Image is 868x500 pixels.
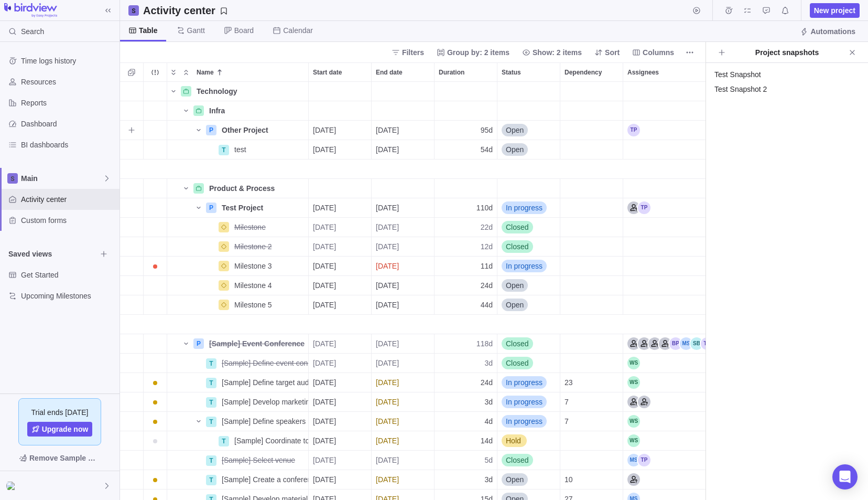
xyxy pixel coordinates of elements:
span: Main [21,173,103,184]
div: Start date [309,470,372,490]
div: Status [497,334,560,354]
div: Duration [435,354,497,373]
div: End date [372,159,435,179]
span: Collapse [180,65,192,80]
div: Assignees [623,276,728,295]
div: Trouble indication [144,257,167,276]
span: Create project snapshot [714,45,729,60]
div: End date [372,82,435,101]
div: Start date [309,354,372,373]
div: Duration [435,412,497,431]
span: [DATE] [313,125,336,135]
div: T [219,145,229,155]
span: New project [814,5,855,16]
div: Dependency [560,257,623,276]
span: Table [139,25,158,36]
span: More actions [682,45,697,60]
div: Technology [192,82,308,101]
span: 22d [481,222,493,232]
div: Dependency [560,470,623,490]
span: Test Project [222,203,263,213]
div: Status [497,257,560,276]
div: Status [497,218,560,237]
div: Name [167,392,309,412]
span: Start date [313,67,342,78]
div: Start date [309,451,372,470]
span: test [234,144,246,155]
span: Technology [197,86,237,97]
div: Dependency [560,63,623,81]
div: Duration [435,218,497,237]
div: Start date [309,63,371,81]
div: Assignees [623,101,728,121]
div: Dependency [560,412,623,431]
div: Trouble indication [144,101,167,121]
div: End date [372,431,435,451]
div: Duration [435,334,497,354]
span: Milestone 2 [234,241,272,252]
div: Start date [309,218,372,237]
div: Start date [309,295,372,315]
span: Infra [209,105,225,116]
span: Sort [590,45,624,60]
div: Dependency [560,354,623,373]
img: logo [4,3,57,18]
div: Assignees [623,431,728,451]
div: Duration [435,373,497,392]
span: [DATE] [313,241,336,252]
div: Status [497,451,560,470]
div: Duration [435,63,497,81]
div: Name [167,198,309,218]
div: P [193,338,204,349]
div: Status [497,121,560,140]
span: Columns [628,45,678,60]
div: Duration [435,198,497,218]
div: Dependency [560,392,623,412]
span: [DATE] [376,203,399,213]
div: Tom Plagge [638,201,650,214]
div: T [206,417,216,427]
span: Saved views [8,249,96,259]
div: End date [372,179,435,198]
div: Assignees [623,140,728,159]
div: Start date [309,198,372,218]
div: Dependency [560,179,623,198]
div: End date [372,373,435,392]
div: End date [372,257,435,276]
div: End date [372,470,435,490]
span: Dashboard [21,119,115,129]
div: Trouble indication [144,121,167,140]
div: Start date [309,276,372,295]
div: Trouble indication [144,354,167,373]
div: Assignees [623,237,728,257]
span: Show: 2 items [518,45,586,60]
div: Status [497,295,560,315]
div: End date [372,237,435,257]
div: Duration [435,392,497,412]
div: Other Project [218,121,308,140]
div: Dependency [560,82,623,101]
div: Assignees [623,451,728,470]
div: Start date [309,101,372,121]
div: Start date [309,179,372,198]
span: Milestone [234,222,266,232]
span: End date [376,67,403,78]
span: Automations [796,24,860,39]
div: Status [497,276,560,295]
div: Trouble indication [144,412,167,431]
span: Upcoming Milestones [21,291,115,301]
div: P [206,125,216,135]
div: Name [167,121,309,140]
span: Selection mode [124,65,139,80]
div: Trouble indication [144,179,167,198]
div: Assignees [623,392,728,412]
div: Dependency [560,140,623,159]
div: Dependency [560,198,623,218]
div: T [206,455,216,466]
div: T [219,436,229,446]
span: BI dashboards [21,140,115,150]
div: Name [167,257,309,276]
div: Start date [309,392,372,412]
div: End date [372,276,435,295]
span: Browse views [96,247,111,261]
